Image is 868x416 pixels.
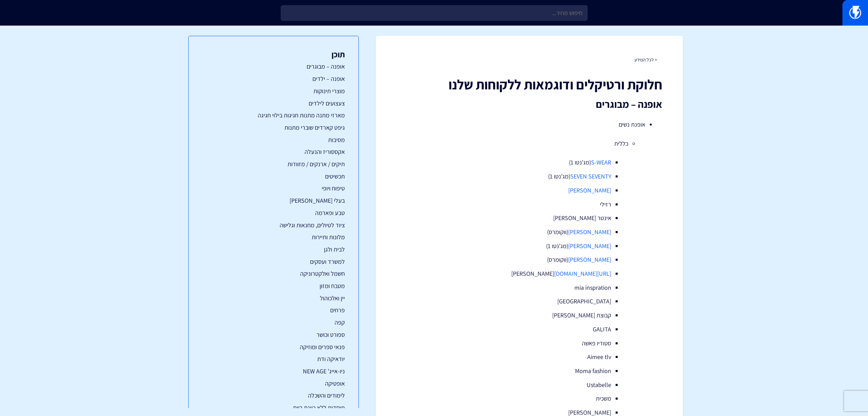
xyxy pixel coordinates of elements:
[202,257,345,266] a: למשרד ועסקים
[568,228,611,236] a: [PERSON_NAME]
[447,325,611,334] li: GALITA
[202,160,345,169] a: תיקים / ארנקים / מזוודות
[447,172,611,181] li: (מג'נטו 1)
[447,297,611,306] li: [GEOGRAPHIC_DATA]
[202,99,345,108] a: צעצועים לילדים
[570,172,611,180] a: SEVEN SEVENTY
[634,57,657,63] a: < לכל המידע
[202,269,345,278] a: חשמל ואלקטרוניקה
[202,367,345,376] a: ניו-אייג' NEW AGE
[447,200,611,209] li: רזילי
[447,353,611,361] li: Aimee tlv
[554,270,611,277] a: [URL][DOMAIN_NAME]
[202,233,345,242] a: מלונות ותיירות
[591,158,611,166] a: S-WEAR
[202,306,345,315] a: פרחים
[281,5,588,21] input: חיפוש מהיר...
[568,242,611,250] a: [PERSON_NAME]
[202,221,345,230] a: ציוד לטיולים, מחנאות וגלישה
[202,403,345,412] a: מוסדות ללא כוונת רווח
[202,87,345,96] a: מוצרי תינוקות
[202,209,345,217] a: טבע ופארמה
[447,255,611,264] li: (ווקומרס)
[447,269,611,278] li: [PERSON_NAME]
[202,74,345,83] a: אופנה – ילדים
[396,99,662,110] h2: אופנה – מבוגרים
[202,62,345,71] a: אופנה – מבוגרים
[202,282,345,290] a: מטבח ומזון
[447,283,611,292] li: mia inspration
[202,111,345,120] a: מארזי מתנה מתנות חגיגות בילוי חגיגה
[202,135,345,144] a: מסיבות
[447,339,611,348] li: סטודיו פאשה
[202,379,345,388] a: אופטיקה
[447,381,611,389] li: Ustabelle
[202,391,345,400] a: לימודים והשכלה
[202,123,345,132] a: גיפט קארדים שוברי מתנות
[202,147,345,156] a: אקססוריז והנעלה
[202,184,345,193] a: טיפוח ויופי
[202,343,345,352] a: פנאי ספרים ומוזיקה
[202,245,345,254] a: לבית ולגן
[396,77,662,92] h1: חלוקת ורטיקלים ודוגמאות ללקוחות שלנו
[202,330,345,339] a: ספורט וכושר
[202,355,345,363] a: יודאיקה ודת
[568,256,611,263] a: [PERSON_NAME]
[202,172,345,181] a: תכשיטים
[202,196,345,205] a: בעלי [PERSON_NAME]
[447,214,611,223] li: אינטר [PERSON_NAME]
[568,186,611,194] a: [PERSON_NAME]
[447,158,611,167] li: (מג'נטו 1)
[447,228,611,236] li: (ווקומרס)
[202,294,345,303] a: יין ואלכוהול
[447,367,611,375] li: Moma fashion
[202,50,345,59] h3: תוכן
[202,318,345,327] a: קפה
[447,394,611,403] li: משכית
[447,242,611,250] li: (מג'נטו 1)
[447,311,611,320] li: קבוצת [PERSON_NAME]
